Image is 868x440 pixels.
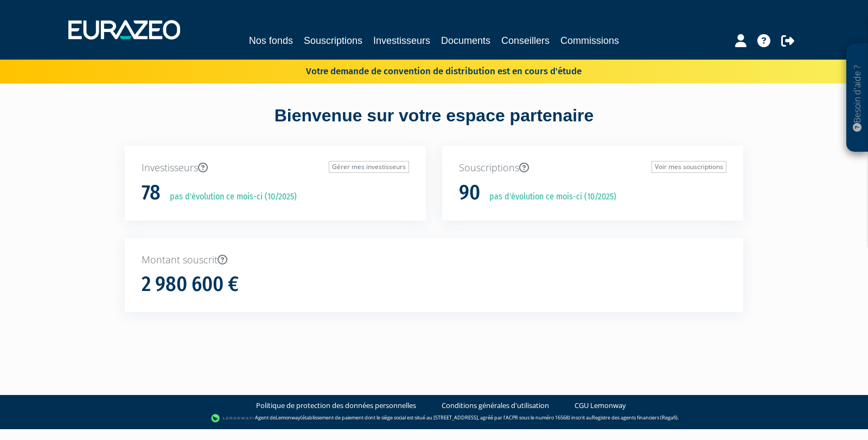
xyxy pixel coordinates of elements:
img: 1732889491-logotype_eurazeo_blanc_rvb.png [68,20,180,40]
a: Nos fonds [249,33,293,48]
p: pas d'évolution ce mois-ci (10/2025) [162,191,297,203]
p: Investisseurs [142,161,409,175]
p: Besoin d'aide ? [851,49,864,147]
h1: 90 [459,182,480,204]
a: Politique de protection des données personnelles [256,400,416,411]
p: Montant souscrit [142,253,726,267]
img: logo-lemonway.png [211,413,253,424]
a: Registre des agents financiers (Regafi) [592,415,678,422]
p: Souscriptions [459,161,726,175]
a: Conditions générales d'utilisation [442,400,549,411]
a: Commissions [560,33,619,48]
p: Votre demande de convention de distribution est en cours d'étude [275,62,582,78]
a: Lemonway [276,415,301,422]
div: - Agent de (établissement de paiement dont le siège social est situé au [STREET_ADDRESS], agréé p... [11,413,857,424]
a: Conseillers [501,33,550,48]
p: pas d'évolution ce mois-ci (10/2025) [482,191,616,203]
a: Gérer mes investisseurs [329,161,409,173]
a: Investisseurs [373,33,430,48]
div: Bienvenue sur votre espace partenaire [117,103,751,146]
a: Souscriptions [304,33,362,48]
h1: 78 [142,182,161,204]
a: CGU Lemonway [575,400,626,411]
h1: 2 980 600 € [142,273,239,296]
a: Voir mes souscriptions [652,161,726,173]
a: Documents [441,33,490,48]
